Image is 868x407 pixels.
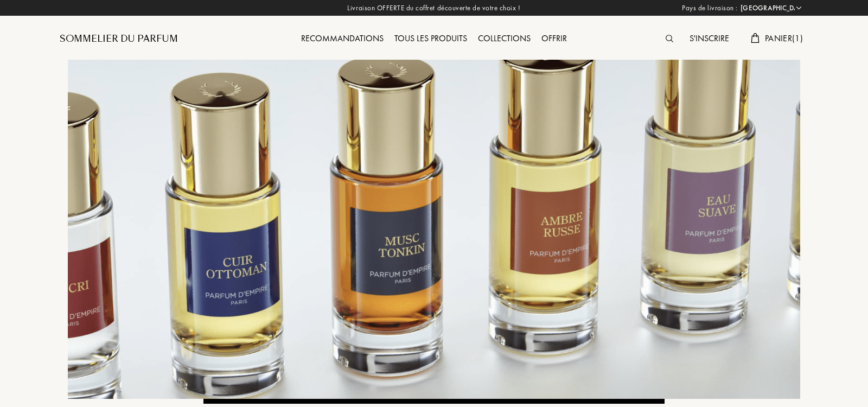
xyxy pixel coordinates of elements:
[666,35,673,42] img: search_icn.svg
[536,32,572,46] div: Offrir
[296,32,389,46] div: Recommandations
[473,33,536,44] a: Collections
[389,32,473,46] div: Tous les produits
[536,33,572,44] a: Offrir
[765,33,803,44] span: Panier ( 1 )
[684,33,735,44] a: S'inscrire
[60,33,178,46] a: Sommelier du Parfum
[389,33,473,44] a: Tous les produits
[296,33,389,44] a: Recommandations
[682,3,738,14] span: Pays de livraison :
[473,32,536,46] div: Collections
[751,33,759,43] img: cart.svg
[68,60,800,399] img: Parfum D Empire Banner
[684,32,735,46] div: S'inscrire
